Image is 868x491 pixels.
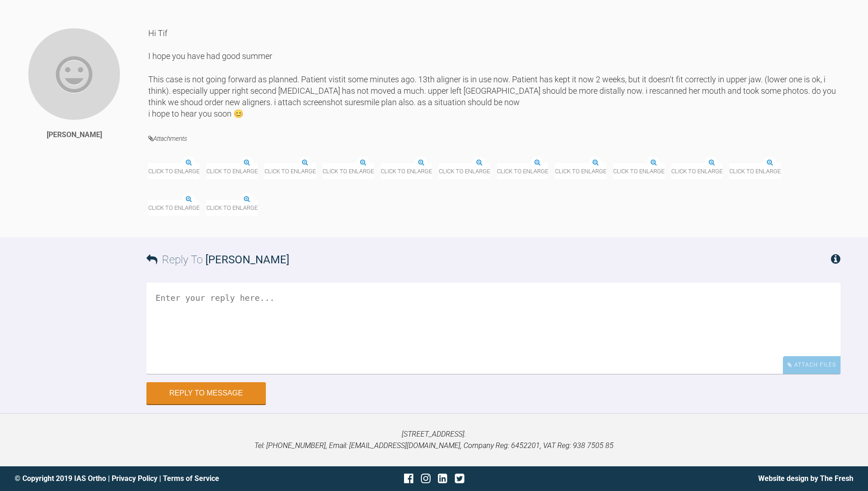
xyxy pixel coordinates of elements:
[148,200,199,216] span: Click to enlarge
[148,163,199,179] span: Click to enlarge
[758,474,853,483] a: Website design by The Fresh
[206,163,258,179] span: Click to enlarge
[729,163,781,179] span: Click to enlarge
[323,163,374,179] span: Click to enlarge
[205,253,289,266] span: [PERSON_NAME]
[439,163,490,179] span: Click to enlarge
[27,27,121,121] img: Teemu Savola
[381,163,432,179] span: Click to enlarge
[112,474,157,483] a: Privacy Policy
[497,163,548,179] span: Click to enlarge
[148,133,841,144] h4: Attachments
[146,382,266,404] button: Reply to Message
[783,356,841,374] div: Attach Files
[264,163,316,179] span: Click to enlarge
[148,27,841,120] div: Hi Tif I hope you have had good summer This case is not going forward as planned. Patient vistit ...
[613,163,664,179] span: Click to enlarge
[671,163,722,179] span: Click to enlarge
[47,129,102,141] div: [PERSON_NAME]
[15,428,853,452] p: [STREET_ADDRESS]. Tel: [PHONE_NUMBER], Email: [EMAIL_ADDRESS][DOMAIN_NAME], Company Reg: 6452201,...
[163,474,219,483] a: Terms of Service
[15,473,294,485] div: © Copyright 2019 IAS Ortho | |
[146,251,289,268] h3: Reply To
[555,163,606,179] span: Click to enlarge
[206,200,258,216] span: Click to enlarge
